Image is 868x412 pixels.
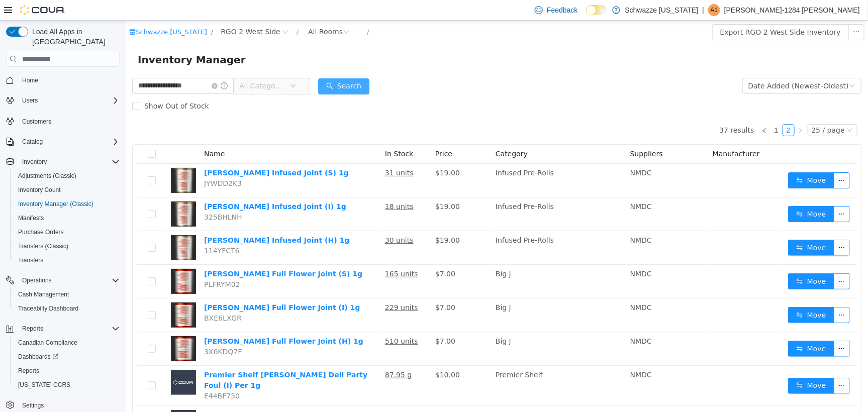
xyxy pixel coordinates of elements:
a: Inventory Count [14,184,65,196]
span: JYWDD2K3 [78,159,116,167]
span: Adjustments (Classic) [14,170,120,182]
img: EDW Rosin Infused Joint (I) 1g hero shot [45,181,70,206]
span: Cash Management [14,288,120,300]
u: 229 units [259,283,293,291]
span: $10.00 [310,350,334,358]
span: Load All Apps in [GEOGRAPHIC_DATA] [28,27,120,47]
button: Operations [18,274,56,286]
a: Purchase Orders [14,226,68,238]
a: Premier Shelf [PERSON_NAME] Deli Party Foul (I) Per 1g [78,350,242,369]
span: Inventory Count [14,184,120,196]
a: [PERSON_NAME] Infused Joint (S) 1g [78,148,223,156]
span: Inventory Manager (Classic) [18,200,93,208]
a: Transfers (Classic) [14,240,72,252]
span: NMDC [505,182,526,190]
span: NMDC [505,148,526,156]
span: NMDC [505,390,526,398]
i: icon: left [636,107,642,113]
button: Customers [2,114,124,128]
img: EDW Full Flower Joint (H) 1g hero shot [45,316,70,341]
a: [PERSON_NAME] Infused Joint (H) 1g [78,216,224,224]
a: icon: shopSchwazze [US_STATE] [4,8,81,15]
span: $19.00 [310,216,334,224]
button: icon: searchSearch [192,58,244,74]
span: Name [78,129,99,137]
span: Adjustments (Classic) [18,172,76,180]
span: / [85,8,87,15]
a: Dashboards [14,351,62,363]
li: 2 [657,104,669,116]
button: Home [2,73,124,87]
button: icon: ellipsis [708,286,724,302]
span: $10.00 [310,390,334,398]
span: Inventory Manager [12,31,126,47]
span: Catalog [22,138,43,146]
td: Infused Pre-Rolls [366,211,501,244]
span: Reports [14,365,120,377]
u: 87.95 g [259,350,286,358]
span: Home [18,74,120,86]
li: 1 [645,104,657,116]
button: Inventory [18,156,51,168]
span: PLFRYM02 [78,260,115,268]
i: icon: info-circle [95,62,102,69]
button: icon: swapMove [662,320,709,336]
span: NMDC [505,216,526,224]
button: icon: swapMove [662,357,709,373]
button: icon: ellipsis [708,357,724,373]
button: Reports [10,364,124,378]
span: Traceabilty Dashboard [18,304,78,313]
span: NMDC [505,283,526,291]
button: Inventory Count [10,183,124,197]
span: Users [18,94,120,107]
p: Schwazze [US_STATE] [625,4,699,16]
li: Next Page [669,104,681,116]
i: icon: shop [4,8,10,15]
span: 114YFCT6 [78,226,114,234]
span: Suppliers [505,129,537,137]
a: Cash Management [14,288,73,300]
p: [PERSON_NAME]-1284 [PERSON_NAME] [724,4,860,16]
img: EDW Full Flower Joint (I) 1g hero shot [45,282,70,307]
a: Home [18,74,42,86]
button: Manifests [10,211,124,225]
button: Inventory [2,155,124,169]
td: Infused Pre-Rolls [366,143,501,177]
p: | [702,4,704,16]
span: Purchase Orders [18,228,64,236]
span: A1 [711,4,718,16]
span: Dashboards [14,351,120,363]
span: Transfers [18,256,43,264]
a: Traceabilty Dashboard [14,302,82,315]
span: Transfers [14,254,120,266]
li: Previous Page [633,104,645,116]
a: 2 [657,104,668,115]
button: Catalog [2,135,124,149]
button: Users [2,93,124,108]
span: Inventory [18,156,120,168]
span: Inventory [22,158,47,166]
span: Operations [18,274,120,286]
button: [US_STATE] CCRS [10,378,124,392]
span: Home [22,76,38,84]
button: Canadian Compliance [10,336,124,350]
span: Purchase Orders [14,226,120,238]
a: [PERSON_NAME] Infused Joint (I) 1g [78,182,221,190]
a: Inventory Manager (Classic) [14,198,98,210]
button: Purchase Orders [10,225,124,239]
td: Infused Pre-Rolls [366,177,501,211]
span: Catalog [18,136,120,148]
button: icon: swapMove [662,286,709,302]
button: Export RGO 2 West Side Inventory [587,4,723,20]
button: icon: swapMove [662,185,709,201]
span: Canadian Compliance [14,337,120,349]
span: Canadian Compliance [18,339,77,347]
a: [US_STATE] CCRS [14,379,74,391]
td: Big J [366,278,501,312]
span: 3X6KDQ7F [78,327,116,335]
u: 30 units [259,216,288,224]
li: 37 results [594,104,628,116]
span: NMDC [505,350,526,358]
img: EDW Full Flower Joint (S) 1g hero shot [45,248,70,273]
